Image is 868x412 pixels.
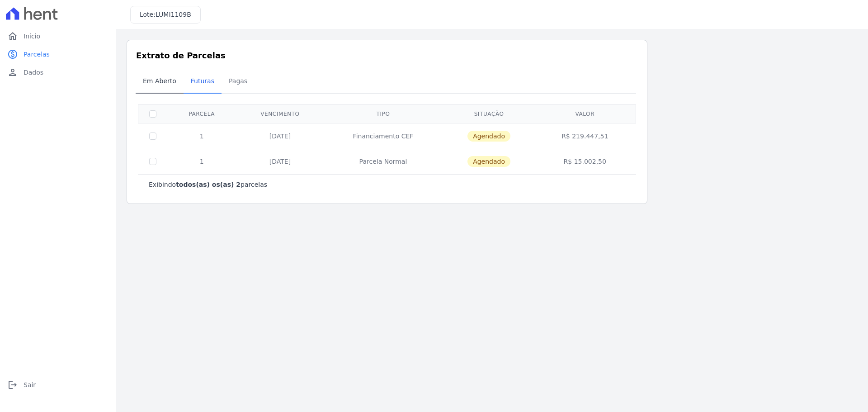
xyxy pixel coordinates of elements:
[24,32,40,41] span: Início
[136,70,184,94] a: Em Aberto
[4,376,112,394] a: logoutSair
[176,181,241,188] b: todos(as) os(as) 2
[4,63,112,81] a: personDados
[324,104,442,123] th: Tipo
[167,149,236,174] td: 1
[236,123,324,149] td: [DATE]
[7,67,18,78] i: person
[467,131,510,142] span: Agendado
[156,11,191,18] span: LUMI1109B
[223,72,253,90] span: Pagas
[184,70,222,94] a: Futuras
[136,49,638,62] h3: Extrato de Parcelas
[7,49,18,60] i: paid
[236,149,324,174] td: [DATE]
[222,70,255,94] a: Pagas
[4,27,112,45] a: homeInício
[536,149,634,174] td: R$ 15.002,50
[7,31,18,42] i: home
[324,149,442,174] td: Parcela Normal
[137,72,182,90] span: Em Aberto
[24,380,36,389] span: Sair
[167,123,236,149] td: 1
[185,72,220,90] span: Futuras
[140,10,191,19] h3: Lote:
[236,104,324,123] th: Vencimento
[7,379,18,390] i: logout
[24,50,50,59] span: Parcelas
[536,104,634,123] th: Valor
[443,104,536,123] th: Situação
[4,45,112,63] a: paidParcelas
[536,123,634,149] td: R$ 219.447,51
[24,68,43,77] span: Dados
[167,104,236,123] th: Parcela
[149,180,267,189] p: Exibindo parcelas
[467,156,510,167] span: Agendado
[324,123,442,149] td: Financiamento CEF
